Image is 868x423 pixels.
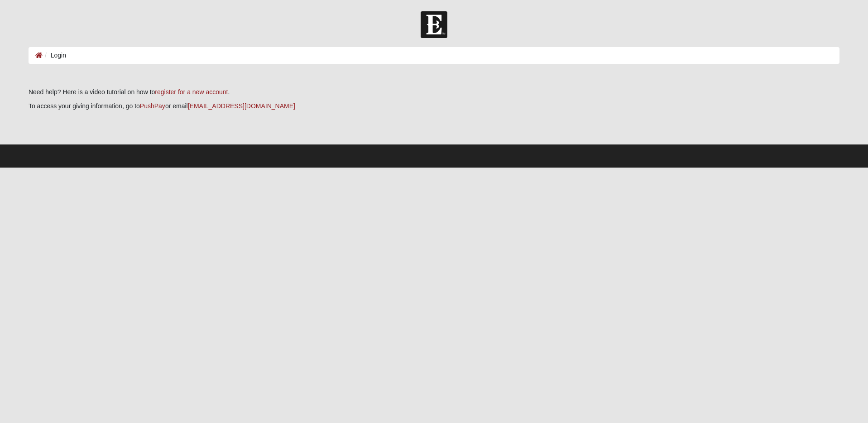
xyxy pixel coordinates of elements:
[140,102,165,110] a: PushPay
[29,101,839,111] p: To access your giving information, go to or email
[421,11,447,38] img: Church of Eleven22 Logo
[29,87,839,97] p: Need help? Here is a video tutorial on how to .
[188,102,295,110] a: [EMAIL_ADDRESS][DOMAIN_NAME]
[155,88,228,96] a: register for a new account
[43,51,66,60] li: Login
